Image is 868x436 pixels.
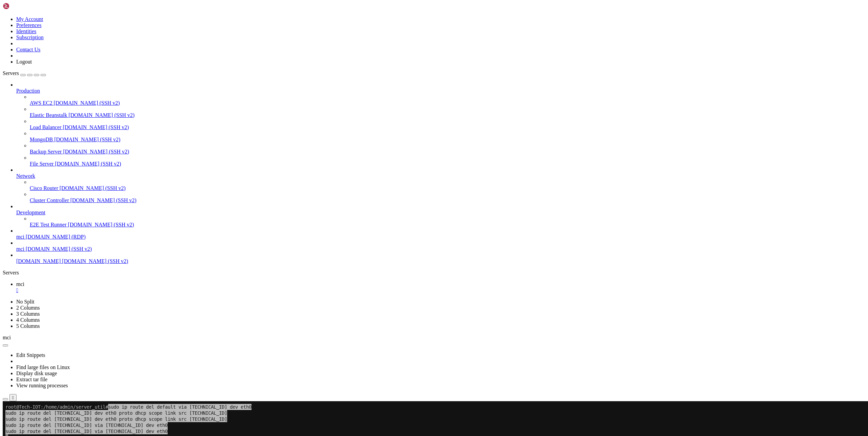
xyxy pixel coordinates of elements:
li: Cluster Controller [DOMAIN_NAME] (SSH v2) [30,191,865,203]
a: Edit Snippets [16,352,45,358]
span: File Server [30,161,54,167]
div: Servers [3,270,865,276]
a: Subscription [16,34,44,40]
span: [DOMAIN_NAME] (SSH v2) [55,161,121,167]
a: Preferences [16,22,42,28]
li: MongoDB [DOMAIN_NAME] (SSH v2) [30,130,865,143]
a: mci [16,281,865,293]
li: Elastic Beanstalk [DOMAIN_NAME] (SSH v2) [30,106,865,118]
span: [DOMAIN_NAME] (SSH v2) [63,149,129,154]
span: MongoDB [30,137,53,142]
span: Elastic Beanstalk [30,112,67,118]
span: [DOMAIN_NAME] (SSH v2) [70,197,137,203]
li: Development [16,203,865,228]
span: mci [16,246,24,252]
a: 5 Columns [16,323,40,329]
li: mci [DOMAIN_NAME] (RDP) [16,228,865,240]
span: sudo ip route del [TECHNICAL_ID] dev eth0 proto dhcp scope link src [TECHNICAL_ID] [3,15,224,21]
a: Backup Server [DOMAIN_NAME] (SSH v2) [30,149,865,155]
img: Shellngn [3,3,42,9]
span: [DOMAIN_NAME] (SSH v2) [63,124,129,130]
span: mci [3,335,11,340]
li: Production [16,82,865,167]
li: [DOMAIN_NAME] [DOMAIN_NAME] (SSH v2) [16,252,865,264]
span: Development [16,210,45,215]
span: mci [16,281,24,287]
a: 3 Columns [16,311,40,317]
a: mci [DOMAIN_NAME] (RDP) [16,234,865,240]
a: No Split [16,299,34,305]
span: Load Balancer [30,124,62,130]
a: Find large files on Linux [16,364,70,370]
span: [DOMAIN_NAME] (RDP) [26,234,86,240]
a: Production [16,88,865,94]
li: Cisco Router [DOMAIN_NAME] (SSH v2) [30,179,865,191]
a: File Server [DOMAIN_NAME] (SSH v2) [30,161,865,167]
span: Production [16,88,40,94]
li: mci [DOMAIN_NAME] (SSH v2) [16,240,865,252]
span: E2E Test Runner [30,222,67,227]
span: Cluster Controller [30,197,69,203]
li: Load Balancer [DOMAIN_NAME] (SSH v2) [30,118,865,130]
span: [DOMAIN_NAME] (SSH v2) [26,246,92,252]
li: Backup Server [DOMAIN_NAME] (SSH v2) [30,143,865,155]
span: sudo ip route del default via [TECHNICAL_ID] dev eth0 [105,3,249,9]
a: MongoDB [DOMAIN_NAME] (SSH v2) [30,137,865,143]
a: Servers [3,70,46,76]
a: Display disk usage [16,370,57,376]
li: E2E Test Runner [DOMAIN_NAME] (SSH v2) [30,216,865,228]
span: mci [16,234,24,240]
a: 2 Columns [16,305,40,311]
a: Contact Us [16,47,41,52]
span: sudo ip route del [TECHNICAL_ID] via [TECHNICAL_ID] dev eth0 [3,21,165,27]
div:  [12,395,14,400]
a: Extract tar file [16,377,47,382]
span: Servers [3,70,19,76]
span: Network [16,173,35,179]
x-row: root@Tech-IOT:/home/admin/server_util# [3,3,780,9]
a: AWS EC2 [DOMAIN_NAME] (SSH v2) [30,100,865,106]
button:  [9,394,17,401]
a:  [16,287,865,293]
a: Identities [16,28,37,34]
span: AWS EC2 [30,100,52,106]
li: AWS EC2 [DOMAIN_NAME] (SSH v2) [30,94,865,106]
span: [DOMAIN_NAME] (SSH v2) [59,185,126,191]
a: 4 Columns [16,317,40,323]
span: [DOMAIN_NAME] (SSH v2) [62,258,128,264]
span: [DOMAIN_NAME] (SSH v2) [54,100,120,106]
a: [DOMAIN_NAME] [DOMAIN_NAME] (SSH v2) [16,258,865,264]
a: My Account [16,16,43,22]
li: Network [16,167,865,203]
span: [DOMAIN_NAME] (SSH v2) [54,137,120,142]
a: E2E Test Runner [DOMAIN_NAME] (SSH v2) [30,222,865,228]
span: [DOMAIN_NAME] [16,258,61,264]
span: sudo ip route del [TECHNICAL_ID] dev eth0 proto dhcp scope link src [TECHNICAL_ID] [3,9,224,15]
a: Network [16,173,865,179]
li: File Server [DOMAIN_NAME] (SSH v2) [30,155,865,167]
a: View running processes [16,383,68,388]
a: Elastic Beanstalk [DOMAIN_NAME] (SSH v2) [30,112,865,118]
a: Load Balancer [DOMAIN_NAME] (SSH v2) [30,124,865,130]
span: [DOMAIN_NAME] (SSH v2) [69,112,135,118]
a: Logout [16,59,32,65]
span: [DOMAIN_NAME] (SSH v2) [68,222,134,227]
a: mci [DOMAIN_NAME] (SSH v2) [16,246,865,252]
a: Cisco Router [DOMAIN_NAME] (SSH v2) [30,185,865,191]
span: Cisco Router [30,185,58,191]
a: Cluster Controller [DOMAIN_NAME] (SSH v2) [30,197,865,203]
span: Backup Server [30,149,62,154]
div: (0, 5) [3,33,5,39]
a: Development [16,210,865,216]
span: sudo ip route del [TECHNICAL_ID] via [TECHNICAL_ID] dev eth0 [3,27,165,33]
